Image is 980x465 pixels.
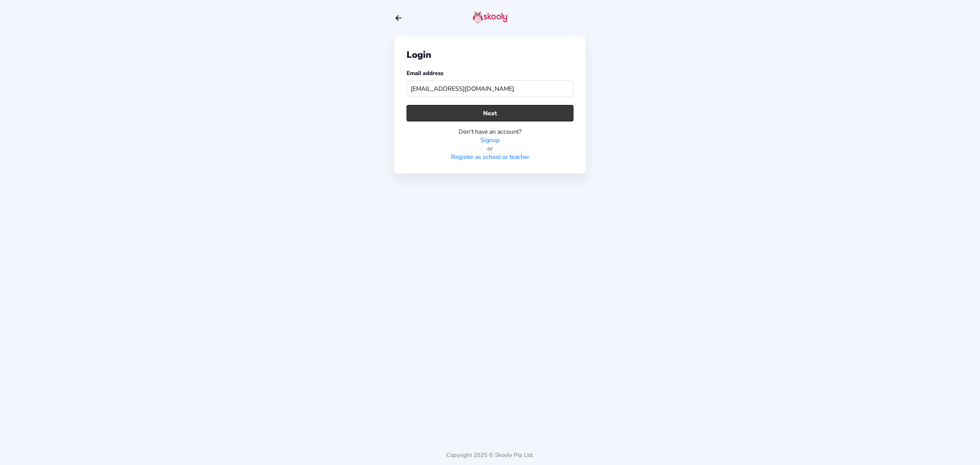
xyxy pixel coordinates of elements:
a: Signup [480,136,500,144]
div: Login [407,49,573,61]
a: Register as school or teacher [451,153,529,161]
button: Next [407,105,573,121]
input: Your email address [407,80,573,97]
button: arrow back outline [394,14,403,22]
img: skooly-logo.png [473,11,507,23]
div: Don't have an account? [407,128,573,136]
label: Email address [407,69,443,77]
div: or [407,144,573,153]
